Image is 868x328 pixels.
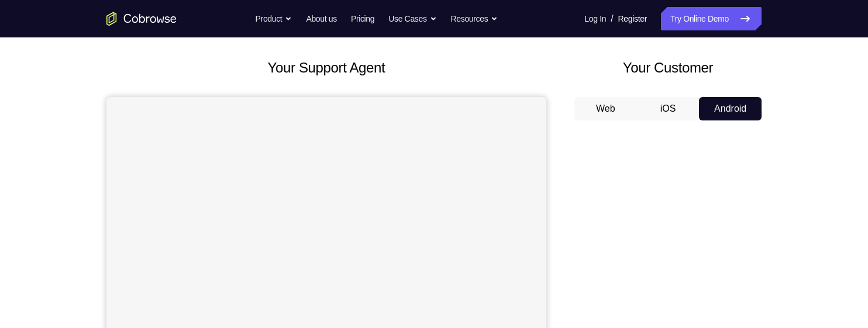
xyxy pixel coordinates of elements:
button: Android [699,97,762,120]
h2: Your Customer [574,57,762,78]
a: Register [618,7,647,30]
a: About us [306,7,336,30]
button: Resources [451,7,498,30]
a: Go to the home page [106,12,177,26]
a: Try Online Demo [661,7,762,30]
button: Web [574,97,637,120]
button: iOS [637,97,700,120]
h2: Your Support Agent [106,57,546,78]
span: / [611,12,613,26]
a: Pricing [351,7,374,30]
a: Log In [584,7,606,30]
button: Product [256,7,292,30]
button: Use Cases [388,7,436,30]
